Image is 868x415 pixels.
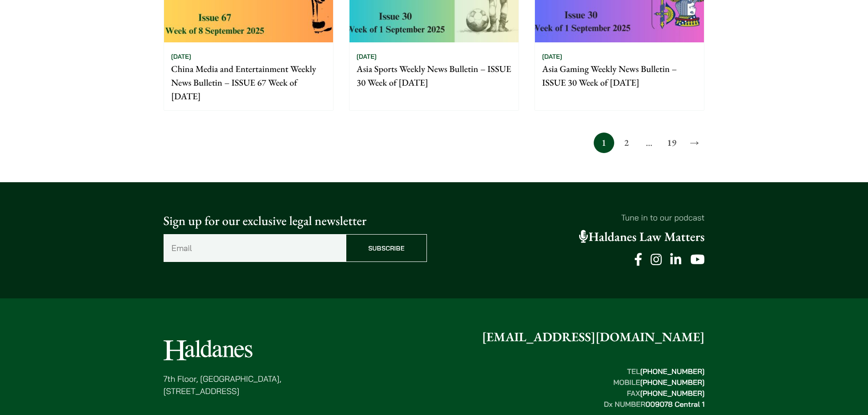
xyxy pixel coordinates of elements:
input: Subscribe [346,234,427,262]
span: … [639,133,659,153]
a: 2 [616,133,637,153]
mark: [PHONE_NUMBER] [640,378,705,387]
p: Tune in to our podcast [442,211,705,224]
p: Sign up for our exclusive legal newsletter [164,211,427,231]
time: [DATE] [357,52,377,61]
mark: [PHONE_NUMBER] [640,367,705,376]
p: Asia Gaming Weekly News Bulletin – ISSUE 30 Week of [DATE] [542,62,697,89]
p: Asia Sports Weekly News Bulletin – ISSUE 30 Week of [DATE] [357,62,511,89]
input: Email [164,234,346,262]
mark: 009078 Central 1 [645,400,704,409]
p: China Media and Entertainment Weekly News Bulletin – ISSUE 67 Week of [DATE] [171,62,326,103]
strong: TEL MOBILE FAX Dx NUMBER [604,367,704,409]
a: 19 [662,133,682,153]
time: [DATE] [171,52,191,61]
a: [EMAIL_ADDRESS][DOMAIN_NAME] [482,329,705,345]
span: 1 [594,133,614,153]
nav: Posts pagination [164,133,705,153]
a: → [684,133,705,153]
mark: [PHONE_NUMBER] [640,389,705,398]
a: Haldanes Law Matters [579,229,705,245]
img: Logo of Haldanes [164,340,252,360]
time: [DATE] [542,52,562,61]
p: 7th Floor, [GEOGRAPHIC_DATA], [STREET_ADDRESS] [164,373,282,397]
